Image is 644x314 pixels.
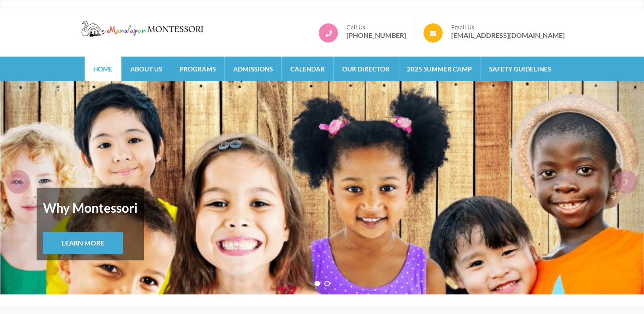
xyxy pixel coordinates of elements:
[43,232,123,254] a: Learn More
[43,194,137,221] strong: Why Montessori
[346,31,406,40] a: [PHONE_NUMBER]
[398,57,480,81] a: 2025 Summer Camp
[85,57,121,81] a: Home
[346,23,406,31] span: Call Us
[122,57,171,81] a: About Us
[451,23,565,31] span: Email Us
[80,19,207,38] img: Manalapan Montessori – #1 Rated Child Day Care Center in Manalapan NJ
[334,57,398,81] a: Our Director
[451,31,565,40] a: [EMAIL_ADDRESS][DOMAIN_NAME]
[282,57,333,81] a: Calendar
[481,57,560,81] a: Safety Guidelines
[6,170,30,194] div: prev
[171,57,224,81] a: Programs
[614,170,638,194] div: next
[225,57,281,81] a: Admissions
